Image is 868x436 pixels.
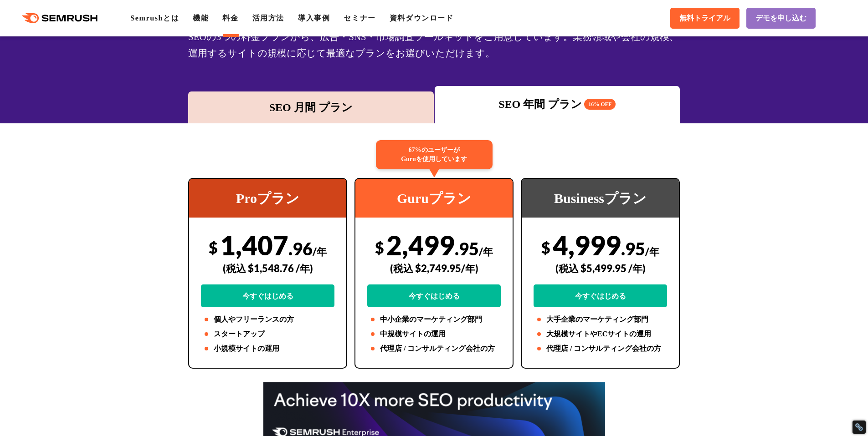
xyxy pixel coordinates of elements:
a: 今すぐはじめる [534,284,667,307]
a: デモを申し込む [746,8,816,29]
div: SEO 月間 プラン [193,99,429,116]
div: SEOの3つの料金プランから、広告・SNS・市場調査ツールキットをご用意しています。業務領域や会社の規模、運用するサイトの規模に応じて最適なプランをお選びいただけます。 [188,29,680,61]
div: Restore Info Box &#10;&#10;NoFollow Info:&#10; META-Robots NoFollow: &#09;false&#10; META-Robots ... [855,423,863,431]
a: 無料トライアル [670,8,740,29]
a: セミナー [344,14,375,22]
span: 16% OFF [584,99,616,110]
a: 今すぐはじめる [201,284,334,307]
div: 67%のユーザーが Guruを使用しています [376,140,493,169]
span: 無料トライアル [679,14,730,23]
span: .96 [288,238,313,259]
div: (税込 $2,749.95/年) [367,252,501,284]
a: 導入事例 [298,14,330,22]
li: 大手企業のマーケティング部門 [534,314,667,325]
div: 1,407 [201,229,334,307]
span: $ [541,238,550,257]
div: Proプラン [189,179,346,218]
a: Semrushとは [130,14,179,22]
a: 機能 [193,14,209,22]
span: .95 [455,238,479,259]
span: $ [375,238,384,257]
a: 料金 [222,14,238,22]
div: Businessプラン [522,179,679,218]
li: 中規模サイトの運用 [367,329,501,340]
a: 活用方法 [252,14,284,22]
li: 中小企業のマーケティング部門 [367,314,501,325]
a: 今すぐはじめる [367,284,501,307]
a: 資料ダウンロード [390,14,454,22]
span: /年 [479,245,493,258]
span: $ [209,238,218,257]
span: /年 [645,245,659,258]
div: SEO 年間 プラン [439,96,676,112]
span: /年 [313,245,327,258]
span: .95 [621,238,645,259]
div: 4,999 [534,229,667,307]
span: デモを申し込む [755,14,806,23]
div: (税込 $5,499.95 /年) [534,252,667,284]
li: 代理店 / コンサルティング会社の方 [367,343,501,354]
li: 代理店 / コンサルティング会社の方 [534,343,667,354]
li: 大規模サイトやECサイトの運用 [534,329,667,340]
div: (税込 $1,548.76 /年) [201,252,334,284]
div: 2,499 [367,229,501,307]
li: スタートアップ [201,329,334,340]
li: 小規模サイトの運用 [201,343,334,354]
div: Guruプラン [355,179,513,218]
li: 個人やフリーランスの方 [201,314,334,325]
